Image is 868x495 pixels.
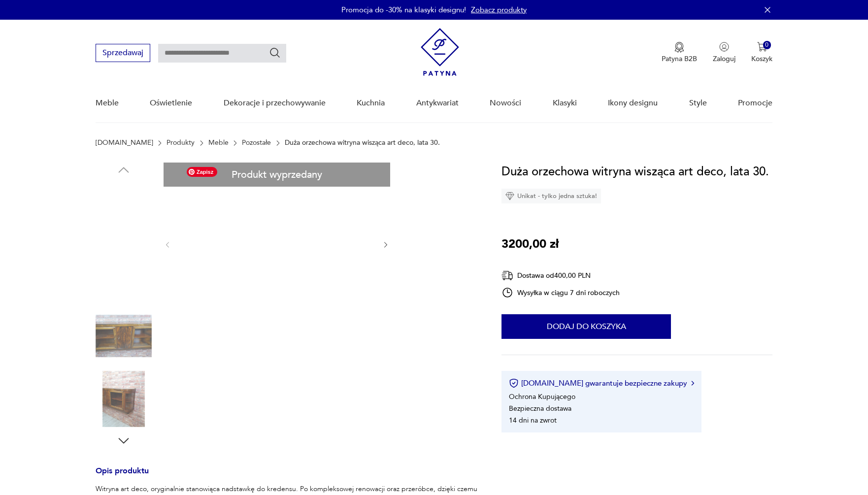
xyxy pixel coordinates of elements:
[501,189,601,203] div: Unikat - tylko jedna sztuka!
[738,84,772,122] a: Promocje
[662,42,697,64] a: Ikona medaluPatyna B2B
[416,84,459,122] a: Antykwariat
[763,41,771,49] div: 0
[501,287,620,298] div: Wysyłka w ciągu 7 dni roboczych
[182,163,372,325] img: Zdjęcie produktu Duża orzechowa witryna wisząca art deco, lata 30.
[242,139,271,147] a: Pozostałe
[713,42,735,64] button: Zaloguj
[662,54,697,64] p: Patyna B2B
[421,28,459,76] img: Patyna - sklep z meblami i dekoracjami vintage
[96,44,150,62] button: Sprzedawaj
[751,42,772,64] button: 0Koszyk
[509,416,557,425] li: 14 dni na zwrot
[691,381,694,386] img: Ikona strzałki w prawo
[662,42,697,64] button: Patyna B2B
[96,84,119,122] a: Meble
[608,84,658,122] a: Ikony designu
[96,371,152,427] img: Zdjęcie produktu Duża orzechowa witryna wisząca art deco, lata 30.
[501,235,559,254] p: 3200,00 zł
[509,378,694,388] button: [DOMAIN_NAME] gwarantuje bezpieczne zakupy
[208,139,229,147] a: Meble
[501,269,620,282] div: Dostawa od 400,00 PLN
[471,5,527,15] a: Zobacz produkty
[96,245,152,301] img: Zdjęcie produktu Duża orzechowa witryna wisząca art deco, lata 30.
[501,269,513,282] img: Ikona dostawy
[757,42,767,52] img: Ikona koszyka
[751,54,772,64] p: Koszyk
[490,84,521,122] a: Nowości
[501,163,769,181] h1: Duża orzechowa witryna wisząca art deco, lata 30.
[509,378,519,388] img: Ikona certyfikatu
[187,167,217,177] span: Zapisz
[164,163,390,187] div: Produkt wyprzedany
[357,84,385,122] a: Kuchnia
[285,139,440,147] p: Duża orzechowa witryna wisząca art deco, lata 30.
[224,84,326,122] a: Dekoracje i przechowywanie
[341,5,466,15] p: Promocja do -30% na klasyki designu!
[269,47,281,59] button: Szukaj
[719,42,729,52] img: Ikonka użytkownika
[96,50,150,57] a: Sprzedawaj
[509,404,571,413] li: Bezpieczna dostawa
[553,84,577,122] a: Klasyki
[713,54,735,64] p: Zaloguj
[689,84,707,122] a: Style
[505,192,514,200] img: Ikona diamentu
[150,84,192,122] a: Oświetlenie
[509,392,575,401] li: Ochrona Kupującego
[501,314,671,339] button: Dodaj do koszyka
[674,42,684,53] img: Ikona medalu
[96,139,153,147] a: [DOMAIN_NAME]
[96,468,478,484] h3: Opis produktu
[96,308,152,364] img: Zdjęcie produktu Duża orzechowa witryna wisząca art deco, lata 30.
[167,139,195,147] a: Produkty
[96,182,152,238] img: Zdjęcie produktu Duża orzechowa witryna wisząca art deco, lata 30.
